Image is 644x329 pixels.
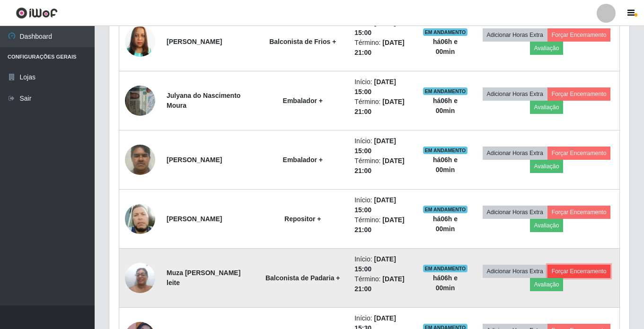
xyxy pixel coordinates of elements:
[354,156,411,176] li: Término:
[283,97,323,104] strong: Embalador +
[433,97,458,114] strong: há 06 h e 00 min
[354,254,411,274] li: Início:
[530,42,564,55] button: Avaliação
[423,147,468,154] span: EM ANDAMENTO
[125,139,155,180] img: 1752587880902.jpeg
[354,195,411,215] li: Início:
[284,215,321,223] strong: Repositor +
[167,92,240,109] strong: Julyana do Nascimento Moura
[354,255,396,273] time: [DATE] 15:00
[483,28,547,42] button: Adicionar Horas Extra
[547,265,611,278] button: Forçar Encerramento
[354,97,411,117] li: Término:
[354,274,411,294] li: Término:
[125,80,155,121] img: 1752452635065.jpeg
[547,28,611,42] button: Forçar Encerramento
[433,38,458,55] strong: há 06 h e 00 min
[354,78,396,95] time: [DATE] 15:00
[354,215,411,235] li: Término:
[265,274,340,282] strong: Balconista de Padaria +
[354,77,411,97] li: Início:
[354,137,396,155] time: [DATE] 15:00
[483,265,547,278] button: Adicionar Horas Extra
[483,147,547,160] button: Adicionar Horas Extra
[269,38,336,45] strong: Balconista de Frios +
[547,206,611,219] button: Forçar Encerramento
[433,274,458,292] strong: há 06 h e 00 min
[125,15,155,69] img: 1753114982332.jpeg
[423,265,468,272] span: EM ANDAMENTO
[530,101,564,114] button: Avaliação
[125,201,155,237] img: 1673493072415.jpeg
[16,7,58,19] img: CoreUI Logo
[167,156,222,164] strong: [PERSON_NAME]
[530,278,564,291] button: Avaliação
[483,206,547,219] button: Adicionar Horas Extra
[423,28,468,36] span: EM ANDAMENTO
[283,156,323,164] strong: Embalador +
[354,18,411,38] li: Início:
[530,160,564,173] button: Avaliação
[167,38,222,45] strong: [PERSON_NAME]
[354,38,411,58] li: Término:
[530,219,564,232] button: Avaliação
[167,215,222,223] strong: [PERSON_NAME]
[125,258,155,298] img: 1703019417577.jpeg
[354,136,411,156] li: Início:
[547,147,611,160] button: Forçar Encerramento
[483,87,547,101] button: Adicionar Horas Extra
[423,87,468,95] span: EM ANDAMENTO
[423,206,468,213] span: EM ANDAMENTO
[547,87,611,101] button: Forçar Encerramento
[433,215,458,233] strong: há 06 h e 00 min
[354,196,396,214] time: [DATE] 15:00
[167,269,240,286] strong: Muza [PERSON_NAME] leite
[433,156,458,173] strong: há 06 h e 00 min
